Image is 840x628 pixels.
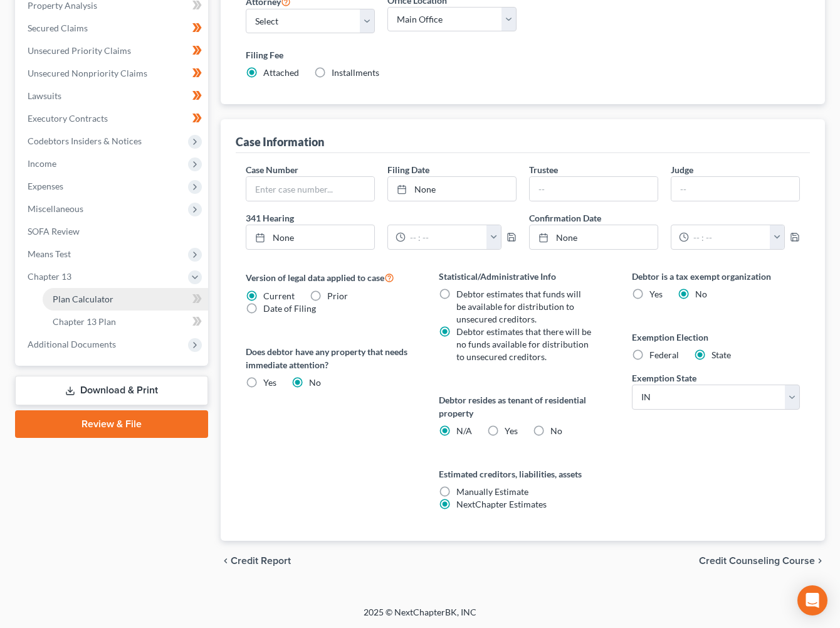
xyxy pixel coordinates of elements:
label: Version of legal data applied to case [246,270,414,285]
a: None [246,225,374,249]
span: Credit Report [231,556,291,566]
a: Chapter 13 Plan [43,311,208,333]
span: Credit Counseling Course [699,556,815,566]
label: Statistical/Administrative Info [439,270,607,283]
span: SOFA Review [28,226,80,237]
label: Exemption State [632,371,696,385]
a: None [388,177,516,201]
span: Miscellaneous [28,203,83,214]
i: chevron_right [815,556,825,566]
span: State [711,349,731,360]
span: Chapter 13 Plan [53,316,116,327]
span: Unsecured Priority Claims [28,45,131,56]
span: Plan Calculator [53,294,113,304]
span: Means Test [28,248,71,259]
label: Does debtor have any property that needs immediate attention? [246,345,414,371]
a: Lawsuits [18,85,208,107]
span: Codebtors Insiders & Notices [28,136,142,146]
span: Attached [263,67,299,78]
span: Additional Documents [28,339,116,349]
span: Date of Filing [263,303,316,314]
span: NextChapter Estimates [456,499,547,509]
a: Unsecured Priority Claims [18,40,208,62]
span: Debtor estimates that funds will be available for distribution to unsecured creditors. [456,289,581,324]
span: No [550,425,562,436]
span: Debtor estimates that there will be no funds available for distribution to unsecured creditors. [456,326,591,362]
a: Unsecured Nonpriority Claims [18,62,208,85]
button: Credit Counseling Course chevron_right [699,556,825,566]
i: chevron_left [221,556,231,566]
span: Current [263,290,295,301]
label: Filing Date [387,163,429,176]
input: -- [530,177,658,201]
label: 341 Hearing [239,211,523,225]
label: Judge [671,163,693,176]
span: Prior [327,290,348,301]
a: Executory Contracts [18,107,208,130]
span: Manually Estimate [456,486,528,497]
label: Filing Fee [246,48,800,61]
input: -- : -- [689,225,770,249]
span: Secured Claims [28,23,88,33]
input: -- [671,177,799,201]
span: No [309,377,321,388]
span: Yes [263,377,276,388]
a: SOFA Review [18,220,208,243]
a: Plan Calculator [43,288,208,311]
div: Case Information [236,134,324,149]
label: Trustee [529,163,558,176]
a: None [530,225,658,249]
button: chevron_left Credit Report [221,556,291,566]
span: Chapter 13 [28,271,71,282]
a: Secured Claims [18,17,208,40]
span: Income [28,158,56,169]
label: Debtor resides as tenant of residential property [439,393,607,420]
label: Case Number [246,163,298,176]
label: Estimated creditors, liabilities, assets [439,467,607,481]
span: Executory Contracts [28,113,108,124]
span: No [695,289,707,299]
div: Open Intercom Messenger [797,585,827,615]
label: Exemption Election [632,331,800,344]
a: Download & Print [15,376,208,405]
label: Debtor is a tax exempt organization [632,270,800,283]
span: Federal [649,349,679,360]
span: Yes [649,289,663,299]
span: Unsecured Nonpriority Claims [28,68,147,78]
label: Confirmation Date [523,211,806,225]
span: Yes [505,425,518,436]
span: Installments [332,67,379,78]
span: Lawsuits [28,90,61,101]
span: Expenses [28,181,63,191]
input: -- : -- [406,225,487,249]
input: Enter case number... [246,177,374,201]
a: Review & File [15,410,208,438]
span: N/A [456,425,472,436]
